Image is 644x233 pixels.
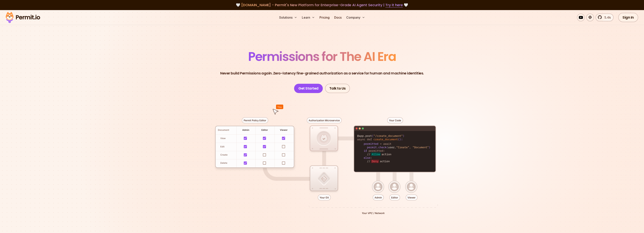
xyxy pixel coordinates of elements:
a: Try it here [385,3,403,8]
span: 5.4k [602,15,611,20]
img: Permit logo [4,11,42,24]
a: Docs [333,14,343,21]
a: 5.4k [596,14,614,21]
button: Learn [300,14,316,21]
span: Permissions for The AI Era [248,48,396,65]
a: Sign In [618,13,638,22]
button: Company [345,14,367,21]
div: 🤍 🤍 [9,2,635,8]
a: Get Started [294,84,323,93]
a: Talk to Us [325,84,350,93]
p: Never build Permissions again. Zero-latency fine-grained authorization as a service for human and... [220,71,424,76]
a: Pricing [318,14,331,21]
span: [DOMAIN_NAME] - Permit's New Platform for Enterprise-Grade AI Agent Security | [241,3,403,7]
button: Solutions [278,14,299,21]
